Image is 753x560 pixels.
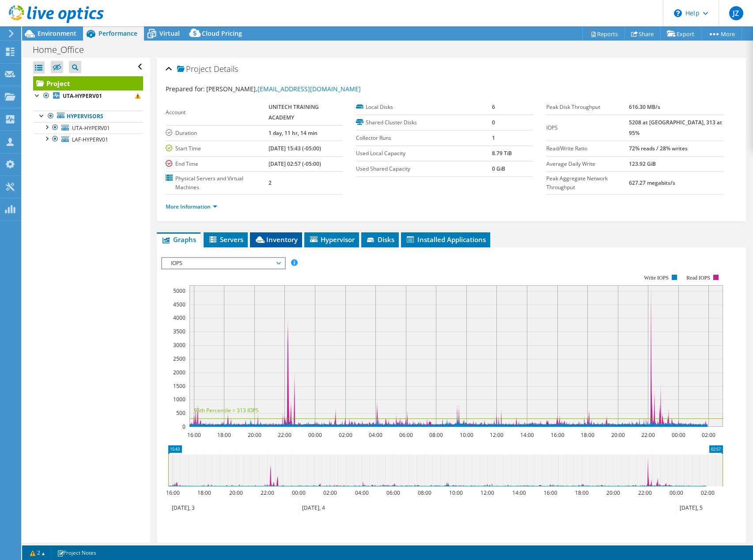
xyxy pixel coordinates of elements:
[208,235,243,244] span: Servers
[176,409,185,417] text: 500
[229,489,242,497] text: 20:00
[173,369,185,376] text: 2000
[197,489,211,497] text: 18:00
[269,160,321,168] b: [DATE] 02:57 (-05:00)
[671,431,685,439] text: 00:00
[173,382,185,390] text: 1500
[269,129,318,137] b: 1 day, 11 hr, 14 min
[641,431,655,439] text: 22:00
[644,275,669,281] text: Write IOPS
[309,235,355,244] span: Hypervisor
[173,301,185,308] text: 4500
[269,103,319,121] b: UNITECH TRAINING ACADEMY
[173,341,185,349] text: 3000
[187,431,201,439] text: 16:00
[520,431,534,439] text: 14:00
[202,29,242,37] span: Cloud Pricing
[166,258,280,269] span: IOPS
[459,431,473,439] text: 10:00
[33,76,143,90] a: Project
[701,431,715,439] text: 02:00
[177,65,212,74] span: Project
[323,489,337,497] text: 02:00
[492,103,495,111] b: 6
[291,489,305,497] text: 00:00
[166,489,179,497] text: 16:00
[356,164,492,173] label: Used Shared Capacity
[24,547,51,558] a: 2
[356,149,492,158] label: Used Local Capacity
[247,431,261,439] text: 20:00
[492,119,495,126] b: 0
[489,431,503,439] text: 12:00
[173,355,185,362] text: 2500
[449,489,462,497] text: 10:00
[429,431,443,439] text: 08:00
[629,103,660,111] b: 616.30 MB/s
[257,85,361,93] a: [EMAIL_ADDRESS][DOMAIN_NAME]
[194,407,259,414] text: 95th Percentile = 313 IOPS
[269,145,321,152] b: [DATE] 15:43 (-05:00)
[575,489,588,497] text: 18:00
[368,431,382,439] text: 04:00
[33,111,143,122] a: Hypervisors
[206,85,361,93] span: [PERSON_NAME],
[629,160,656,168] b: 123.92 GiB
[355,489,368,497] text: 04:00
[356,118,492,127] label: Shared Cluster Disks
[182,423,185,430] text: 0
[214,63,238,74] span: Details
[399,431,412,439] text: 06:00
[492,134,495,142] b: 1
[386,489,400,497] text: 06:00
[159,29,180,37] span: Virtual
[405,235,486,244] span: Installed Applications
[173,328,185,335] text: 3500
[356,134,492,142] label: Collector Runs
[260,489,274,497] text: 22:00
[308,431,322,439] text: 00:00
[512,489,526,497] text: 14:00
[660,27,701,41] a: Export
[277,431,291,439] text: 22:00
[166,174,269,192] label: Physical Servers and Virtual Machines
[669,489,683,497] text: 00:00
[217,431,231,439] text: 18:00
[546,123,629,132] label: IOPS
[33,134,143,145] a: LAF-HYPERV01
[166,144,269,153] label: Start Time
[701,27,742,41] a: More
[254,235,298,244] span: Inventory
[33,90,143,102] a: UTA-HYPERV01
[33,122,143,134] a: UTA-HYPERV01
[166,129,269,138] label: Duration
[161,235,196,244] span: Graphs
[611,431,624,439] text: 20:00
[51,547,102,558] a: Project Notes
[38,29,76,37] span: Environment
[629,119,722,137] b: 5208 at [GEOGRAPHIC_DATA], 313 at 95%
[606,489,620,497] text: 20:00
[686,275,710,281] text: Read IOPS
[480,489,494,497] text: 12:00
[580,431,594,439] text: 18:00
[729,6,743,20] span: JZ
[72,136,108,143] span: LAF-HYPERV01
[492,149,512,157] b: 8.79 TiB
[624,27,661,41] a: Share
[72,124,110,132] span: UTA-HYPERV01
[338,431,352,439] text: 02:00
[173,314,185,321] text: 4000
[550,431,564,439] text: 16:00
[546,144,629,153] label: Read/Write Ratio
[546,174,629,192] label: Peak Aggregate Network Throughput
[546,160,629,168] label: Average Daily Write
[173,287,185,295] text: 5000
[63,92,102,100] b: UTA-HYPERV01
[546,103,629,112] label: Peak Disk Throughput
[173,396,185,403] text: 1000
[629,145,688,152] b: 72% reads / 28% writes
[166,160,269,168] label: End Time
[629,179,675,187] b: 627.27 megabits/s
[543,489,557,497] text: 16:00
